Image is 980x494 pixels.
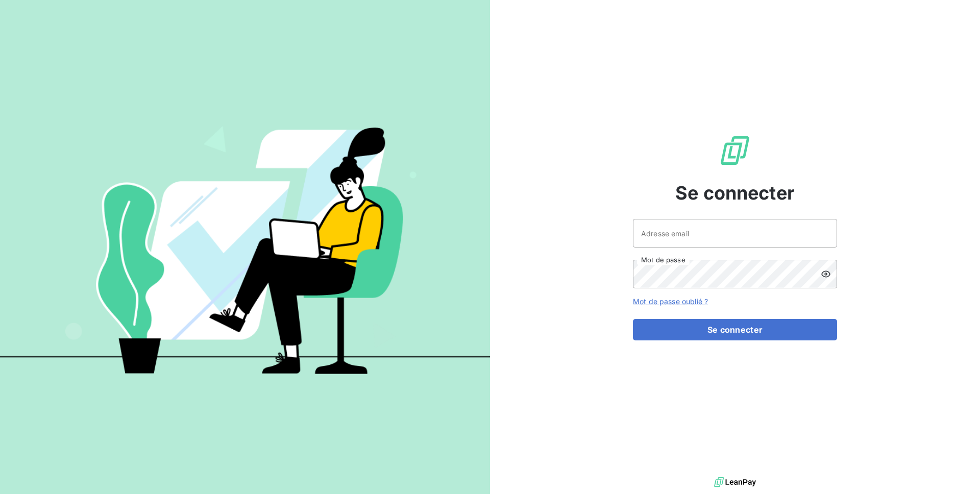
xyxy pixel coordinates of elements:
span: Se connecter [675,179,795,207]
a: Mot de passe oublié ? [633,297,708,306]
img: Logo LeanPay [719,134,751,167]
button: Se connecter [633,319,837,340]
img: logo [714,475,756,490]
input: placeholder [633,219,837,248]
